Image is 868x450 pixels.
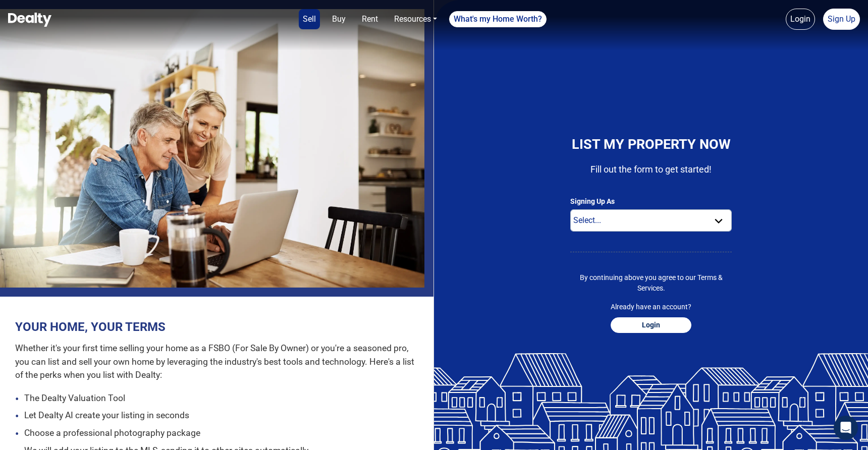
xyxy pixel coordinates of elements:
a: Sell [299,9,320,29]
p: Whether it's your first time selling your home as a FSBO (For Sale By Owner) or you're a seasoned... [15,342,418,381]
li: The Dealty Valuation Tool [15,392,418,405]
li: Let Dealty AI create your listing in seconds [15,409,418,422]
a: What's my Home Worth? [449,11,547,27]
a: Sign Up [823,9,860,30]
iframe: BigID CMP Widget [5,420,35,450]
p: By continuing above you agree to our . [570,272,732,294]
a: Rent [358,9,382,29]
h2: YOUR HOME, YOUR TERMS [15,320,418,334]
li: Choose a professional photography package [15,427,418,439]
div: Open Intercom Messenger [834,416,858,440]
a: Login [786,9,815,30]
button: Login [611,317,691,333]
p: Already have an account? [611,302,691,312]
a: Resources [390,9,441,29]
a: Buy [328,9,350,29]
h4: LIST MY PROPERTY NOW [570,136,732,152]
label: Signing Up As [570,196,732,207]
p: Fill out the form to get started! [570,162,732,176]
img: Dealty - Buy, Sell & Rent Homes [8,13,51,27]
